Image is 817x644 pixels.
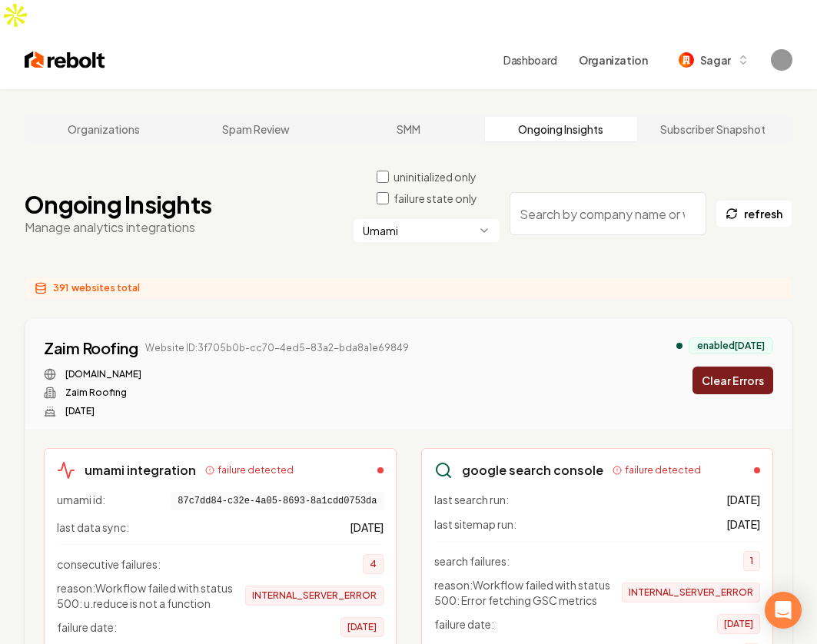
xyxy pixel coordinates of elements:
div: analytics enabled [676,343,682,349]
h3: umami integration [85,461,196,480]
span: consecutive failures: [57,556,161,572]
span: websites total [71,282,140,294]
span: [DATE] [350,520,384,535]
span: INTERNAL_SERVER_ERROR [245,586,384,606]
span: 1 [743,551,760,571]
span: failure detected [625,464,701,476]
a: Subscriber Snapshot [637,117,789,141]
span: failure date: [434,616,494,632]
span: failure date: [57,619,117,635]
label: failure state only [394,191,477,206]
span: [DATE] [726,492,760,507]
a: Dashboard [503,52,557,68]
h1: Ongoing Insights [25,191,211,218]
span: search failures: [434,553,510,569]
span: 4 [363,554,384,574]
span: umami id: [57,492,105,510]
button: refresh [716,200,792,227]
a: Organizations [28,117,180,141]
button: Open user button [771,49,792,71]
div: Open Intercom Messenger [765,592,802,629]
a: Ongoing Insights [485,117,637,141]
span: failure detected [218,464,294,476]
img: Rebolt Logo [25,49,105,71]
span: reason: Workflow failed with status 500: u.reduce is not a function [57,580,245,611]
button: Organization [570,46,657,74]
span: Website ID: 3f705b0b-cc70-4ed5-83a2-bda8a1e69849 [145,342,409,354]
span: last data sync: [57,520,129,535]
img: Sagar [679,52,694,68]
button: Clear Errors [692,367,773,394]
p: Manage analytics integrations [25,218,211,237]
span: 87c7dd84-c32e-4a05-8693-8a1cdd0753da [171,492,383,510]
img: Sagar Soni [771,49,792,71]
div: failed [377,467,384,473]
a: Zaim Roofing [44,337,138,359]
span: last search run: [434,492,509,507]
span: INTERNAL_SERVER_ERROR [622,583,760,603]
h3: google search console [462,461,603,480]
input: Search by company name or website ID [510,192,706,235]
span: [DATE] [717,614,760,634]
label: uninitialized only [394,169,477,184]
div: enabled [DATE] [689,337,773,354]
span: last sitemap run: [434,516,516,532]
a: [DOMAIN_NAME] [65,368,141,380]
span: Sagar [700,52,731,68]
span: 391 [53,282,68,294]
div: Website [44,368,409,380]
span: [DATE] [340,617,384,637]
span: reason: Workflow failed with status 500: Error fetching GSC metrics [434,577,623,608]
a: Spam Review [180,117,332,141]
a: SMM [332,117,484,141]
span: [DATE] [726,516,760,532]
div: failed [754,467,760,473]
